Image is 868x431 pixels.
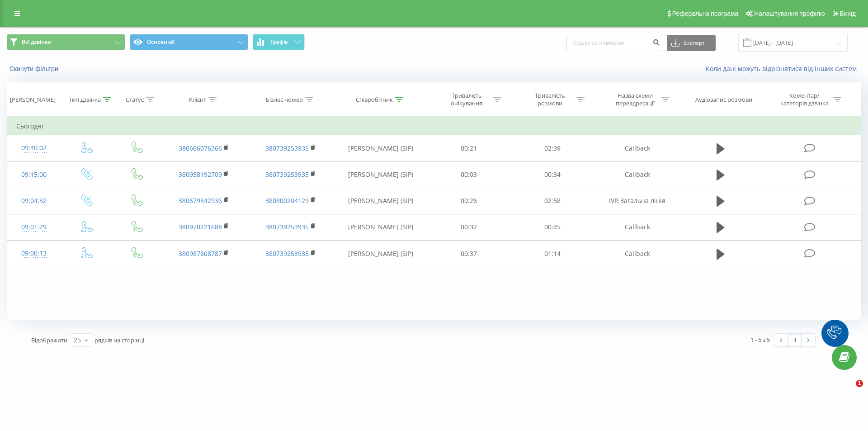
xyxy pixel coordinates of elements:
span: Реферальна програма [672,10,739,17]
span: Відображати [31,336,67,344]
a: 380800204129 [265,196,309,205]
td: 02:39 [510,135,594,161]
button: Скинути фільтри [7,65,63,73]
div: [PERSON_NAME] [10,96,56,104]
span: Вихід [840,10,856,17]
div: 25 [74,336,81,345]
div: Тривалість очікування [443,92,491,107]
a: 380739253935 [265,144,309,152]
a: 380679842936 [179,196,222,205]
div: Коментар/категорія дзвінка [778,92,831,107]
a: 380739253935 [265,249,309,258]
td: 00:03 [427,161,510,188]
td: Callback [594,214,681,240]
div: Статус [126,96,144,104]
div: 09:01:29 [16,218,52,236]
td: Callback [594,135,681,161]
button: Основний [130,34,248,50]
td: [PERSON_NAME] (SIP) [334,161,427,188]
span: 1 [856,380,863,387]
td: 00:21 [427,135,510,161]
span: Всі дзвінки [22,38,52,46]
div: 1 - 5 з 5 [750,335,770,344]
td: [PERSON_NAME] (SIP) [334,214,427,240]
td: [PERSON_NAME] (SIP) [334,135,427,161]
div: Співробітник [356,96,393,104]
td: 00:37 [427,241,510,267]
a: 1 [788,334,802,346]
a: 380970221688 [179,223,222,231]
a: Коли дані можуть відрізнятися вiд інших систем [706,64,861,73]
div: Тривалість розмови [526,92,574,107]
td: 00:45 [510,214,594,240]
td: Сьогодні [7,117,861,135]
span: Графік [270,39,288,45]
div: 09:00:13 [16,245,52,262]
td: 00:26 [427,188,510,214]
button: Експорт [667,35,716,51]
td: 00:32 [427,214,510,240]
td: 00:34 [510,161,594,188]
span: Налаштування профілю [754,10,825,17]
div: Бізнес номер [266,96,303,104]
div: 09:15:00 [16,166,52,184]
td: Callback [594,161,681,188]
button: Всі дзвінки [7,34,125,50]
td: 02:58 [510,188,594,214]
iframe: Intercom live chat [837,380,859,402]
span: рядків на сторінці [94,336,144,344]
div: 09:04:32 [16,192,52,210]
div: 09:40:02 [16,139,52,157]
div: Аудіозапис розмови [695,96,752,104]
td: IVR Загальна лінія [594,188,681,214]
input: Пошук за номером [566,35,662,51]
a: 380739253935 [265,223,309,231]
td: 01:14 [510,241,594,267]
td: [PERSON_NAME] (SIP) [334,188,427,214]
td: Callback [594,241,681,267]
button: Графік [253,34,305,50]
a: 380739253935 [265,170,309,179]
div: Назва схеми переадресації [611,92,659,107]
td: [PERSON_NAME] (SIP) [334,241,427,267]
div: Клієнт [189,96,206,104]
a: 380987608787 [179,249,222,258]
a: 380958192709 [179,170,222,179]
a: 380666076366 [179,144,222,152]
div: Тип дзвінка [69,96,101,104]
